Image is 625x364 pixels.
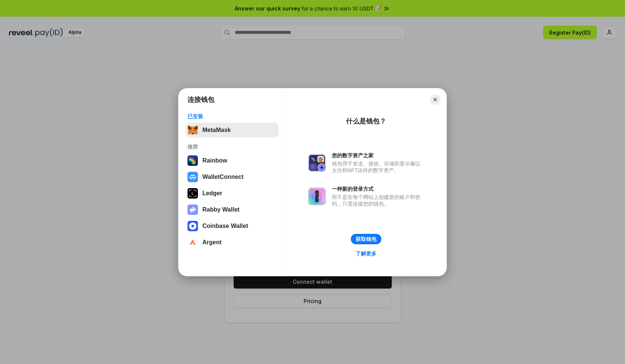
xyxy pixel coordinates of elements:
[187,204,198,215] img: svg+xml,%3Csvg%20xmlns%3D%22http%3A%2F%2Fwww.w3.org%2F2000%2Fsvg%22%20fill%3D%22none%22%20viewBox...
[185,219,279,233] button: Coinbase Wallet
[187,113,276,120] div: 已安装
[308,187,326,205] img: svg+xml,%3Csvg%20xmlns%3D%22http%3A%2F%2Fwww.w3.org%2F2000%2Fsvg%22%20fill%3D%22none%22%20viewBox...
[202,206,240,213] div: Rabby Wallet
[351,234,381,244] button: 获取钱包
[185,235,279,250] button: Argent
[202,190,222,197] div: Ledger
[185,170,279,184] button: WalletConnect
[346,117,386,126] div: 什么是钱包？
[202,157,227,164] div: Rainbow
[187,95,214,104] h1: 连接钱包
[332,152,424,159] div: 您的数字资产之家
[351,249,381,258] a: 了解更多
[356,250,376,257] div: 了解更多
[185,153,279,168] button: Rainbow
[185,123,279,138] button: MetaMask
[185,202,279,217] button: Rabby Wallet
[187,144,276,150] div: 推荐
[202,239,222,246] div: Argent
[187,237,198,248] img: svg+xml,%3Csvg%20width%3D%2228%22%20height%3D%2228%22%20viewBox%3D%220%200%2028%2028%22%20fill%3D...
[185,186,279,201] button: Ledger
[202,127,231,133] div: MetaMask
[332,160,424,174] div: 钱包用于发送、接收、存储和显示像以太坊和NFT这样的数字资产。
[308,154,326,172] img: svg+xml,%3Csvg%20xmlns%3D%22http%3A%2F%2Fwww.w3.org%2F2000%2Fsvg%22%20fill%3D%22none%22%20viewBox...
[187,221,198,231] img: svg+xml,%3Csvg%20width%3D%2228%22%20height%3D%2228%22%20viewBox%3D%220%200%2028%2028%22%20fill%3D...
[430,94,440,105] button: Close
[187,125,198,135] img: svg+xml,%3Csvg%20fill%3D%22none%22%20height%3D%2233%22%20viewBox%3D%220%200%2035%2033%22%20width%...
[187,155,198,166] img: svg+xml,%3Csvg%20width%3D%22120%22%20height%3D%22120%22%20viewBox%3D%220%200%20120%20120%22%20fil...
[187,188,198,199] img: svg+xml,%3Csvg%20xmlns%3D%22http%3A%2F%2Fwww.w3.org%2F2000%2Fsvg%22%20width%3D%2228%22%20height%3...
[356,236,376,242] div: 获取钱包
[202,223,248,229] div: Coinbase Wallet
[332,194,424,207] div: 而不是在每个网站上创建新的账户和密码，只需连接您的钱包。
[332,186,424,192] div: 一种新的登录方式
[187,172,198,182] img: svg+xml,%3Csvg%20width%3D%2228%22%20height%3D%2228%22%20viewBox%3D%220%200%2028%2028%22%20fill%3D...
[202,174,244,180] div: WalletConnect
